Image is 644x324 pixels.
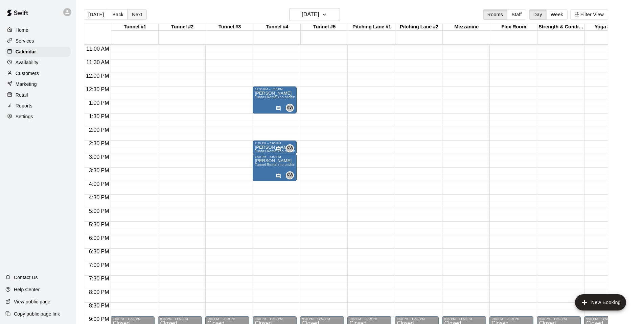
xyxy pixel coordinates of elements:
[546,9,568,20] button: Week
[87,141,111,146] span: 2:30 PM
[16,113,33,120] p: Settings
[253,86,297,114] div: 12:30 PM – 1:30 PM: Kevin Wood
[255,317,295,321] div: 9:00 PM – 11:59 PM
[5,101,71,111] a: Reports
[14,274,38,281] p: Contact Us
[87,276,111,281] span: 7:30 PM
[85,46,111,52] span: 11:00 AM
[302,10,319,19] h6: [DATE]
[87,235,111,241] span: 6:00 PM
[302,317,342,321] div: 9:00 PM – 11:59 PM
[483,9,507,20] button: Rooms
[286,144,294,152] div: Kevin Wood
[253,24,301,30] div: Tunnel #4
[585,24,632,30] div: Yoga Studio
[586,317,626,321] div: 9:00 PM – 11:59 PM
[84,86,111,92] span: 12:30 PM
[84,73,111,79] span: 12:00 PM
[5,68,71,78] a: Customers
[14,310,60,317] p: Copy public page link
[301,24,348,30] div: Tunnel #5
[87,289,111,295] span: 8:00 PM
[5,57,71,68] a: Availability
[491,317,531,321] div: 9:00 PM – 11:59 PM
[87,262,111,268] span: 7:00 PM
[395,24,443,30] div: Pitching Lane #2
[255,149,313,153] span: Tunnel Rental (no pitching machine)
[5,79,71,89] a: Marketing
[289,104,294,112] span: Kevin Wood
[87,303,111,308] span: 8:30 PM
[14,286,40,293] p: Help Center
[87,114,111,119] span: 1:30 PM
[16,70,39,77] p: Customers
[443,24,490,30] div: Mezzanine
[85,59,111,65] span: 11:30 AM
[5,47,71,57] a: Calendar
[575,294,626,310] button: add
[111,24,159,30] div: Tunnel #1
[87,168,111,173] span: 3:30 PM
[16,102,32,109] p: Reports
[253,141,297,154] div: 2:30 PM – 3:00 PM: Kevin Wood
[5,25,71,35] a: Home
[5,111,71,122] a: Settings
[276,106,281,111] svg: Has notes
[286,171,294,179] div: Kevin Wood
[84,9,108,20] button: [DATE]
[87,208,111,214] span: 5:00 PM
[87,100,111,106] span: 1:00 PM
[206,24,253,30] div: Tunnel #3
[537,24,585,30] div: Strength & Conditioning
[255,88,295,91] div: 12:30 PM – 1:30 PM
[16,48,36,55] p: Calendar
[16,38,34,44] p: Services
[128,9,146,20] button: Next
[87,222,111,227] span: 5:30 PM
[87,195,111,200] span: 4:30 PM
[289,144,294,152] span: Kevin Wood
[5,90,71,100] a: Retail
[255,95,313,99] span: Tunnel Rental (no pitching machine)
[286,145,293,152] span: KW
[255,163,313,167] span: Tunnel Rental (no pitching machine)
[289,171,294,179] span: Kevin Wood
[348,24,395,30] div: Pitching Lane #1
[276,173,281,179] svg: Has notes
[507,9,526,20] button: Staff
[289,8,340,21] button: [DATE]
[490,24,537,30] div: Flex Room
[255,155,295,158] div: 3:00 PM – 4:00 PM
[159,24,206,30] div: Tunnel #2
[87,316,111,322] span: 9:00 PM
[286,172,293,179] span: KW
[16,27,28,33] p: Home
[570,9,608,20] button: Filter View
[87,249,111,254] span: 6:30 PM
[255,142,295,145] div: 2:30 PM – 3:00 PM
[286,104,294,112] div: Kevin Wood
[529,9,547,20] button: Day
[160,317,200,321] div: 9:00 PM – 11:59 PM
[108,9,128,20] button: Back
[5,36,71,46] a: Services
[207,317,247,321] div: 9:00 PM – 11:59 PM
[286,104,293,111] span: KW
[253,154,297,181] div: 3:00 PM – 4:00 PM: Kevin Wood
[444,317,484,321] div: 9:00 PM – 11:59 PM
[16,92,28,98] p: Retail
[397,317,437,321] div: 9:00 PM – 11:59 PM
[16,59,39,66] p: Availability
[87,181,111,187] span: 4:00 PM
[87,127,111,133] span: 2:00 PM
[276,146,281,152] svg: Has notes
[349,317,389,321] div: 9:00 PM – 11:59 PM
